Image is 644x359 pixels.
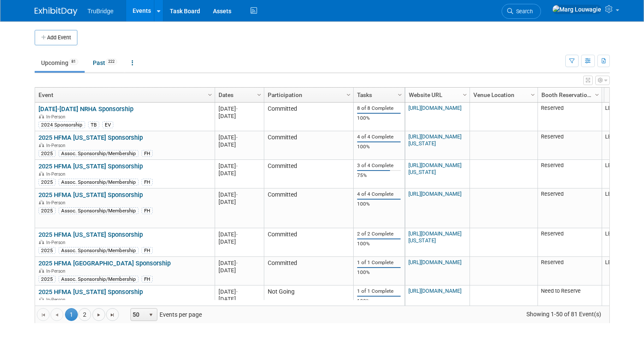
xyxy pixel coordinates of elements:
[518,308,609,320] span: Showing 1-50 of 81 Event(s)
[552,5,602,14] img: Marg Louwagie
[35,30,77,45] button: Add Event
[88,121,99,128] div: TB
[148,312,154,318] span: select
[236,231,238,238] span: -
[39,114,44,118] img: In-Person Event
[538,103,602,131] td: Reserved
[86,55,124,71] a: Past222
[39,297,44,301] img: In-Person Event
[37,308,50,321] a: Go to the first page
[38,288,143,296] a: 2025 HFMA [US_STATE] Sponsorship
[236,191,238,198] span: -
[268,88,348,102] a: Participation
[219,170,260,177] div: [DATE]
[357,298,401,304] div: 100%
[38,191,143,199] a: 2025 HFMA [US_STATE] Sponsorship
[38,247,56,254] div: 2025
[538,257,602,285] td: Reserved
[40,312,47,318] span: Go to the first page
[69,59,78,65] span: 81
[102,121,113,128] div: EV
[50,308,63,321] a: Go to the previous page
[219,198,260,206] div: [DATE]
[219,288,260,295] div: [DATE]
[219,134,260,141] div: [DATE]
[142,247,153,254] div: FH
[38,207,56,214] div: 2025
[207,91,213,98] span: Column Settings
[513,8,533,15] span: Search
[541,88,596,102] a: Booth Reservation Status
[38,88,209,102] a: Event
[38,121,85,128] div: 2024 Sponsorship
[38,276,56,282] div: 2025
[219,112,260,120] div: [DATE]
[46,297,68,303] span: In-Person
[35,55,85,71] a: Upcoming81
[357,162,401,169] div: 3 of 4 Complete
[264,160,353,188] td: Committed
[106,308,119,321] a: Go to the last page
[264,257,353,285] td: Committed
[46,143,68,148] span: In-Person
[528,88,538,100] a: Column Settings
[219,162,260,170] div: [DATE]
[46,268,68,274] span: In-Person
[219,191,260,198] div: [DATE]
[59,179,139,185] div: Assoc. Sponsorship/Membership
[46,240,68,245] span: In-Person
[264,228,353,257] td: Committed
[473,88,532,102] a: Venue Location
[219,141,260,148] div: [DATE]
[264,285,353,314] td: Not Going
[59,207,139,214] div: Assoc. Sponsorship/Membership
[95,312,102,318] span: Go to the next page
[88,8,114,15] span: TruBridge
[106,59,117,65] span: 222
[408,105,461,111] a: [URL][DOMAIN_NAME]
[408,230,461,244] a: [URL][DOMAIN_NAME][US_STATE]
[357,231,401,237] div: 2 of 2 Complete
[538,160,602,188] td: Reserved
[529,91,536,98] span: Column Settings
[236,106,238,112] span: -
[38,150,56,157] div: 2025
[219,259,260,267] div: [DATE]
[39,171,44,176] img: In-Person Event
[219,267,260,274] div: [DATE]
[357,241,401,247] div: 100%
[538,131,602,160] td: Reserved
[395,88,405,100] a: Column Settings
[142,179,153,185] div: FH
[38,259,171,267] a: 2025 HFMA [GEOGRAPHIC_DATA] Sponsorship
[142,150,153,157] div: FH
[59,276,139,282] div: Assoc. Sponsorship/Membership
[92,308,105,321] a: Go to the next page
[357,134,401,140] div: 4 of 4 Complete
[46,200,68,206] span: In-Person
[594,91,600,98] span: Column Settings
[39,200,44,204] img: In-Person Event
[38,162,143,170] a: 2025 HFMA [US_STATE] Sponsorship
[38,105,133,113] a: [DATE]-[DATE] NRHA Sponsorship
[357,105,401,112] div: 8 of 8 Complete
[236,163,238,169] span: -
[357,269,401,276] div: 100%
[344,88,353,100] a: Column Settings
[460,88,470,100] a: Column Settings
[109,312,116,318] span: Go to the last page
[219,238,260,245] div: [DATE]
[264,103,353,131] td: Committed
[142,207,153,214] div: FH
[408,259,461,265] a: [URL][DOMAIN_NAME]
[592,88,602,100] a: Column Settings
[39,240,44,244] img: In-Person Event
[219,231,260,238] div: [DATE]
[236,260,238,266] span: -
[408,133,461,147] a: [URL][DOMAIN_NAME][US_STATE]
[461,91,468,98] span: Column Settings
[396,91,403,98] span: Column Settings
[38,134,143,141] a: 2025 HFMA [US_STATE] Sponsorship
[345,91,352,98] span: Column Settings
[219,105,260,112] div: [DATE]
